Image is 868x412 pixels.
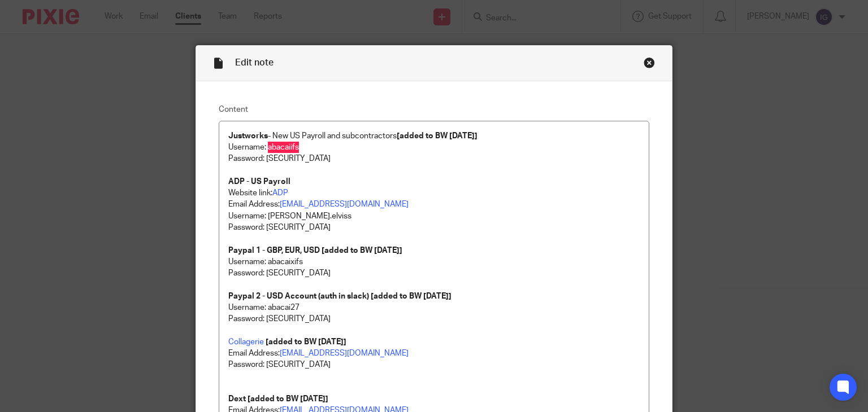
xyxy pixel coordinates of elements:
p: - New US Payroll and subcontractors [228,130,640,142]
strong: Paypal 2 - USD Account (auth in slack) [added to BW [DATE]] [228,292,452,300]
strong: [added to BW [DATE]] [266,338,346,346]
p: Password: [SECURITY_DATA] [228,222,640,233]
strong: Justworks [228,132,268,140]
p: Website link: [228,187,640,199]
strong: [added to BW [DATE]] [397,132,478,140]
p: Password: [SECURITY_DATA] [228,153,640,164]
p: Username: abacaiifs [228,142,640,153]
strong: Paypal 1 - GBP, EUR, USD [added to BW [DATE]] [228,247,402,255]
a: [EMAIL_ADDRESS][DOMAIN_NAME] [280,200,409,208]
p: Email Address: [228,348,640,359]
label: Content [219,104,650,115]
p: Password: [SECURITY_DATA] [228,359,640,370]
a: ADP [272,189,288,197]
strong: ADP - US Payroll [228,178,290,186]
p: Password: [SECURITY_DATA] [228,268,640,279]
strong: Dext [228,395,246,403]
span: Edit note [235,58,274,67]
strong: [added to BW [DATE]] [248,395,328,403]
a: [EMAIL_ADDRESS][DOMAIN_NAME] [280,349,409,357]
p: Username: [PERSON_NAME].elviss [228,211,640,222]
p: Password: [SECURITY_DATA] [228,313,640,325]
p: Username: abacaixifs [228,256,640,268]
p: Email Address: [228,199,640,210]
div: Close this dialog window [644,57,655,68]
a: Collagerie [228,338,264,346]
p: Username: abacai27 [228,302,640,313]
